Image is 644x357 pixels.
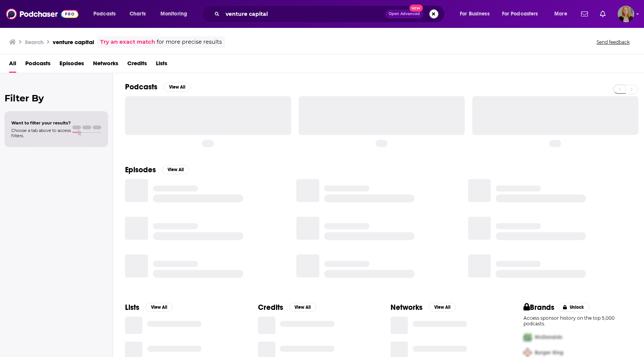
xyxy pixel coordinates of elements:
[25,38,44,46] h3: Search
[160,9,187,19] span: Monitoring
[391,303,456,312] a: NetworksView All
[535,334,562,340] span: McDonalds
[9,57,16,73] a: All
[145,303,172,312] button: View All
[258,303,283,312] h2: Credits
[125,165,156,175] h2: Episodes
[93,9,116,19] span: Podcasts
[25,57,50,73] a: Podcasts
[125,8,150,20] a: Charts
[53,38,94,46] h3: venture capital
[557,303,589,312] button: Unlock
[125,165,189,175] a: EpisodesView All
[156,57,167,73] a: Lists
[130,9,146,19] span: Charts
[618,6,634,22] span: Logged in as emckenzie
[163,83,191,92] button: View All
[549,8,577,20] button: open menu
[93,57,118,73] a: Networks
[391,303,423,312] h2: Networks
[497,8,549,20] button: open menu
[60,57,84,73] a: Episodes
[125,82,191,92] a: PodcastsView All
[6,7,78,21] img: Podchaser - Follow, Share and Rate Podcasts
[594,39,632,45] button: Send feedback
[429,303,456,312] button: View All
[520,329,535,345] img: First Pro Logo
[127,57,147,73] a: Credits
[523,315,632,326] p: Access sponsor history on the top 5,000 podcasts.
[554,9,567,19] span: More
[125,303,139,312] h2: Lists
[535,349,563,356] span: Burger King
[157,38,222,46] span: for more precise results
[409,5,423,12] span: New
[11,120,71,126] span: Want to filter your results?
[455,8,499,20] button: open menu
[162,165,189,174] button: View All
[209,5,452,23] div: Search podcasts, credits, & more...
[523,303,555,312] h2: Brands
[5,93,108,104] h2: Filter By
[258,303,316,312] a: CreditsView All
[618,6,634,22] img: User Profile
[223,8,385,20] input: Search podcasts, credits, & more...
[289,303,316,312] button: View All
[578,8,591,20] a: Show notifications dropdown
[618,6,634,22] button: Show profile menu
[125,82,157,92] h2: Podcasts
[385,9,423,18] button: Open AdvancedNew
[155,8,197,20] button: open menu
[88,8,125,20] button: open menu
[502,9,538,19] span: For Podcasters
[125,303,172,312] a: ListsView All
[100,38,155,46] a: Try an exact match
[389,12,420,16] span: Open Advanced
[11,128,71,138] span: Choose a tab above to access filters.
[597,8,609,20] a: Show notifications dropdown
[460,9,490,19] span: For Business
